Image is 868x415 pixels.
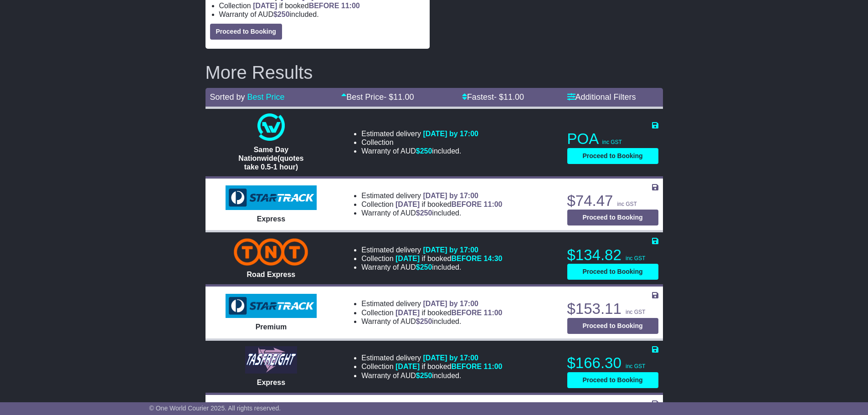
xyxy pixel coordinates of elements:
span: © One World Courier 2025. All rights reserved. [149,405,281,412]
button: Proceed to Booking [210,24,282,40]
span: [DATE] by 17:00 [423,300,478,307]
span: Sorted by [210,92,245,102]
span: BEFORE [451,363,482,370]
li: Collection [219,1,425,10]
button: Proceed to Booking [567,148,658,164]
span: 11:00 [341,2,360,10]
span: BEFORE [309,2,339,10]
li: Estimated delivery [361,191,502,200]
p: POA [567,130,658,148]
span: [DATE] [395,255,420,262]
li: Warranty of AUD included. [361,209,502,217]
span: Same Day Nationwide(quotes take 0.5-1 hour) [238,146,303,171]
span: [DATE] [395,363,420,370]
span: inc GST [626,309,645,315]
span: 250 [277,10,290,18]
img: StarTrack: Express [226,185,317,210]
p: $153.11 [567,300,658,318]
span: 11:00 [484,363,503,370]
span: if booked [395,363,502,370]
li: Warranty of AUD included. [361,317,502,326]
button: Proceed to Booking [567,210,658,225]
li: Warranty of AUD included. [361,263,502,272]
span: [DATE] by 17:00 [423,246,478,254]
button: Proceed to Booking [567,372,658,388]
span: 11:00 [484,200,503,208]
li: Collection [361,200,502,209]
span: $ [416,372,432,379]
span: if booked [395,255,502,262]
li: Estimated delivery [361,299,502,308]
li: Warranty of AUD included. [361,371,502,380]
span: inc GST [626,255,645,261]
button: Proceed to Booking [567,264,658,280]
li: Collection [361,138,478,147]
span: - $ [384,92,414,102]
span: 250 [420,318,432,325]
button: Proceed to Booking [567,318,658,334]
span: [DATE] by 17:00 [423,354,478,362]
span: inc GST [602,139,622,145]
li: Warranty of AUD included. [219,10,425,19]
span: inc GST [617,201,637,207]
li: Collection [361,254,502,263]
a: Best Price- $11.00 [341,92,414,102]
span: if booked [395,309,502,317]
li: Warranty of AUD included. [361,147,478,155]
span: $ [416,147,432,155]
span: 250 [420,147,432,155]
span: BEFORE [451,309,482,317]
img: TNT Domestic: Road Express [234,238,308,266]
img: Tasfreight: Express [245,346,297,374]
li: Collection [361,362,502,371]
span: 11.00 [393,92,414,102]
li: Estimated delivery [361,129,478,138]
span: $ [273,10,290,18]
a: Best Price [247,92,285,102]
span: [DATE] by 17:00 [423,192,478,200]
a: Fastest- $11.00 [462,92,524,102]
span: Express [257,379,285,386]
h2: More Results [205,62,663,82]
span: 250 [420,263,432,271]
li: Estimated delivery [361,246,502,254]
span: Road Express [247,271,296,278]
span: $ [416,263,432,271]
li: Estimated delivery [361,354,502,362]
span: if booked [395,200,502,208]
span: if booked [253,2,360,10]
span: [DATE] [395,200,420,208]
p: $166.30 [567,354,658,372]
span: inc GST [626,363,645,369]
span: 250 [420,209,432,217]
span: [DATE] by 17:00 [423,130,478,138]
p: $134.82 [567,246,658,264]
img: StarTrack: Premium [226,294,317,318]
span: - $ [494,92,524,102]
span: 14:30 [484,255,503,262]
span: $ [416,318,432,325]
p: $74.47 [567,192,658,210]
span: [DATE] [395,309,420,317]
img: One World Courier: Same Day Nationwide(quotes take 0.5-1 hour) [257,113,285,141]
span: [DATE] [253,2,277,10]
span: 250 [420,372,432,379]
li: Collection [361,308,502,317]
span: 11.00 [503,92,524,102]
span: BEFORE [451,200,482,208]
span: $ [416,209,432,217]
span: Express [257,215,285,223]
span: BEFORE [451,255,482,262]
a: Additional Filters [567,92,636,102]
span: 11:00 [484,309,503,317]
span: Premium [256,323,287,331]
